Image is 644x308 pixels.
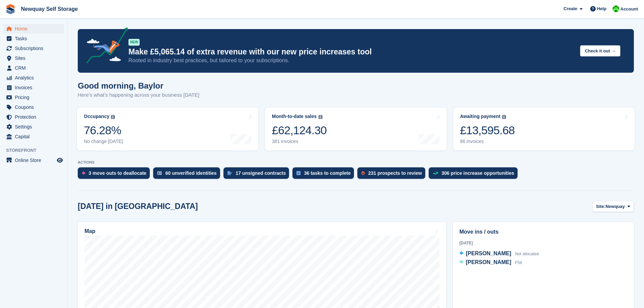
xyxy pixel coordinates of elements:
[613,5,619,12] img: Baylor
[460,139,515,144] div: 86 invoices
[361,171,365,175] img: prospect-51fa495bee0391a8d652442698ab0144808aea92771e9ea1ae160a38d050c398.svg
[15,132,55,141] span: Capital
[78,202,198,211] h2: [DATE] in [GEOGRAPHIC_DATA]
[15,24,55,33] span: Home
[111,115,115,119] img: icon-info-grey-7440780725fd019a000dd9b08b2336e03edf1995a4989e88bcd33f0948082b44.svg
[15,112,55,122] span: Protection
[304,170,351,176] div: 36 tasks to complete
[5,4,16,14] img: stora-icon-8386f47178a22dfd0bd8f6a31ec36ba5ce8667c1dd55bd0f319d3a0aa187defe.svg
[272,139,327,144] div: 381 invoices
[128,39,140,46] div: NEW
[15,73,55,82] span: Analytics
[605,203,625,210] span: Newquay
[3,93,64,102] a: menu
[429,167,521,182] a: 306 price increase opportunities
[597,5,606,12] span: Help
[3,122,64,132] a: menu
[15,83,55,92] span: Invoices
[18,3,80,15] a: Newquay Self Storage
[85,228,95,234] h2: Map
[89,170,146,176] div: 3 move outs to deallocate
[78,160,634,165] p: ACTIONS
[433,172,438,175] img: price_increase_opportunities-93ffe204e8149a01c8c9dc8f82e8f89637d9d84a8eef4429ea346261dce0b2c0.svg
[15,44,55,53] span: Subscriptions
[3,44,64,53] a: menu
[84,123,123,137] div: 76.28%
[466,259,511,265] span: [PERSON_NAME]
[265,108,446,150] a: Month-to-date sales £62,124.30 381 invoices
[318,115,323,119] img: icon-info-grey-7440780725fd019a000dd9b08b2336e03edf1995a4989e88bcd33f0948082b44.svg
[3,102,64,112] a: menu
[3,34,64,43] a: menu
[592,201,634,212] button: Site: Newquay
[82,171,85,175] img: move_outs_to_deallocate_icon-f764333ba52eb49d3ac5e1228854f67142a1ed5810a6f6cc68b1a99e826820c5.svg
[3,132,64,141] a: menu
[515,260,522,265] span: F56
[502,115,506,119] img: icon-info-grey-7440780725fd019a000dd9b08b2336e03edf1995a4989e88bcd33f0948082b44.svg
[460,123,515,137] div: £13,595.68
[6,147,67,154] span: Storefront
[15,34,55,43] span: Tasks
[15,122,55,132] span: Settings
[77,108,258,150] a: Occupancy 76.28% No change [DATE]
[84,139,123,144] div: No change [DATE]
[78,81,199,90] h1: Good morning, Baylor
[3,53,64,63] a: menu
[453,108,635,150] a: Awaiting payment £13,595.68 86 invoices
[81,27,128,66] img: price-adjustments-announcement-icon-8257ccfd72463d97f412b2fc003d46551f7dbcb40ab6d574587a9cd5c0d94...
[292,167,357,182] a: 36 tasks to complete
[3,73,64,82] a: menu
[596,203,605,210] span: Site:
[15,93,55,102] span: Pricing
[296,171,301,175] img: task-75834270c22a3079a89374b754ae025e5fb1db73e45f91037f5363f120a921f8.svg
[3,156,64,165] a: menu
[84,114,109,119] div: Occupancy
[368,170,422,176] div: 231 prospects to review
[459,240,627,246] div: [DATE]
[78,91,199,99] p: Here's what's happening across your business [DATE]
[466,251,511,256] span: [PERSON_NAME]
[15,156,55,165] span: Online Store
[442,170,514,176] div: 306 price increase opportunities
[78,167,153,182] a: 3 move outs to deallocate
[165,170,217,176] div: 60 unverified identities
[272,123,327,137] div: £62,124.30
[15,63,55,73] span: CRM
[272,114,316,119] div: Month-to-date sales
[56,156,64,164] a: Preview store
[580,45,620,56] button: Check it out →
[223,167,293,182] a: 17 unsigned contracts
[459,228,627,236] h2: Move ins / outs
[236,170,286,176] div: 17 unsigned contracts
[3,83,64,92] a: menu
[459,258,522,267] a: [PERSON_NAME] F56
[357,167,429,182] a: 231 prospects to review
[128,57,575,64] p: Rooted in industry best practices, but tailored to your subscriptions.
[3,112,64,122] a: menu
[15,53,55,63] span: Sites
[459,250,539,258] a: [PERSON_NAME] Not allocated
[157,171,162,175] img: verify_identity-adf6edd0f0f0b5bbfe63781bf79b02c33cf7c696d77639b501bdc392416b5a36.svg
[3,24,64,33] a: menu
[515,252,539,256] span: Not allocated
[3,63,64,73] a: menu
[153,167,223,182] a: 60 unverified identities
[620,6,638,13] span: Account
[228,171,232,175] img: contract_signature_icon-13c848040528278c33f63329250d36e43548de30e8caae1d1a13099fd9432cc5.svg
[564,5,577,12] span: Create
[460,114,501,119] div: Awaiting payment
[128,47,575,57] p: Make £5,065.14 of extra revenue with our new price increases tool
[15,102,55,112] span: Coupons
